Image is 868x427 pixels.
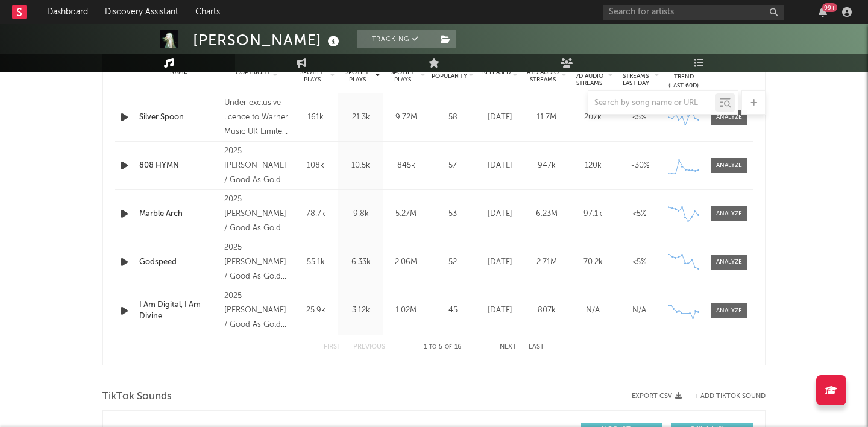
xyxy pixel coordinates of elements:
[139,299,218,323] a: I Am Digital, I Am Divine
[482,69,511,76] span: Released
[341,305,380,317] div: 3.12k
[682,393,766,400] button: + Add TikTok Sound
[386,256,426,268] div: 2.06M
[386,112,426,124] div: 9.72M
[480,256,520,268] div: [DATE]
[526,160,567,172] div: 947k
[224,289,290,332] div: 2025 [PERSON_NAME] / Good As Gold Records
[432,112,474,124] div: 58
[665,54,702,90] div: Global Streaming Trend (Last 60D)
[819,7,827,17] button: 99+
[619,112,659,124] div: <5%
[341,112,380,124] div: 21.3k
[573,112,613,124] div: 207k
[224,144,290,188] div: 2025 [PERSON_NAME] / Good As Gold Records
[139,208,218,220] a: Marble Arch
[386,160,426,172] div: 845k
[619,208,659,220] div: <5%
[341,62,373,83] span: Last Day Spotify Plays
[139,68,218,77] div: Name
[573,305,613,317] div: N/A
[296,160,335,172] div: 108k
[341,208,380,220] div: 9.8k
[619,58,652,87] span: Estimated % Playlist Streams Last Day
[432,305,474,317] div: 45
[526,112,567,124] div: 11.7M
[296,305,335,317] div: 25.9k
[529,344,544,350] button: Last
[480,305,520,317] div: [DATE]
[324,344,341,350] button: First
[224,96,290,139] div: Under exclusive licence to Warner Music UK Limited, © 2025 [PERSON_NAME]
[296,112,335,124] div: 161k
[526,62,559,83] span: Global ATD Audio Streams
[619,305,659,317] div: N/A
[224,241,290,284] div: 2025 [PERSON_NAME] / Good As Gold Records
[432,256,474,268] div: 52
[432,63,467,81] span: Spotify Popularity
[822,3,837,12] div: 99 +
[526,305,567,317] div: 807k
[102,390,172,404] span: TikTok Sounds
[603,5,784,20] input: Search for artists
[341,256,380,268] div: 6.33k
[480,112,520,124] div: [DATE]
[445,344,452,350] span: of
[357,30,433,48] button: Tracking
[480,208,520,220] div: [DATE]
[296,256,335,268] div: 55.1k
[619,160,659,172] div: ~ 30 %
[224,192,290,236] div: 2025 [PERSON_NAME] / Good As Gold Records
[341,160,380,172] div: 10.5k
[139,112,218,124] a: Silver Spoon
[296,62,328,83] span: 7 Day Spotify Plays
[619,256,659,268] div: <5%
[500,344,517,350] button: Next
[139,160,218,172] a: 808 HYMN
[432,160,474,172] div: 57
[573,208,613,220] div: 97.1k
[386,62,418,83] span: ATD Spotify Plays
[588,98,715,108] input: Search by song name or URL
[353,344,385,350] button: Previous
[432,208,474,220] div: 53
[386,208,426,220] div: 5.27M
[236,69,271,76] span: Copyright
[573,58,606,87] span: Global Rolling 7D Audio Streams
[386,305,426,317] div: 1.02M
[573,160,613,172] div: 120k
[429,344,436,350] span: to
[139,256,218,268] a: Godspeed
[409,340,476,355] div: 1 5 16
[573,256,613,268] div: 70.2k
[632,393,682,400] button: Export CSV
[480,160,520,172] div: [DATE]
[526,208,567,220] div: 6.23M
[193,30,342,50] div: [PERSON_NAME]
[526,256,567,268] div: 2.71M
[694,393,766,400] button: + Add TikTok Sound
[296,208,335,220] div: 78.7k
